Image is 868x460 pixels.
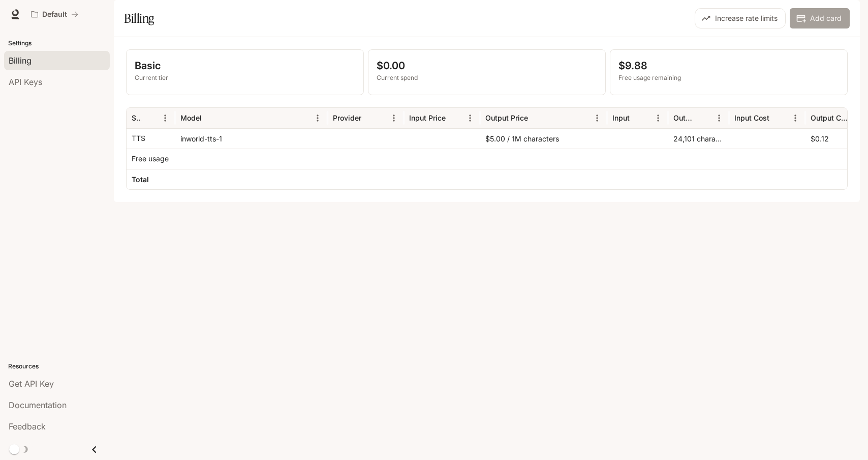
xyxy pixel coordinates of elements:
button: Menu [650,110,666,126]
div: Input Price [409,113,446,122]
div: Model [180,113,202,122]
p: Current tier [135,73,355,82]
div: 24,101 characters [668,128,729,149]
button: Add card [790,8,850,28]
p: Free usage [132,154,169,164]
button: Sort [447,110,462,126]
button: Sort [203,110,218,126]
h6: Total [132,175,149,185]
div: Output [673,113,695,122]
button: Increase rate limits [695,8,786,28]
button: Sort [631,110,646,126]
button: Menu [711,110,727,126]
button: Menu [386,110,401,126]
div: Service [132,113,141,122]
p: $9.88 [618,58,839,73]
div: Input [612,113,630,122]
div: Provider [333,113,361,122]
button: Menu [158,110,173,126]
div: Input Cost [734,113,769,122]
div: inworld-tts-1 [175,128,328,149]
button: Sort [362,110,378,126]
button: Sort [529,110,544,126]
div: Output Price [485,113,528,122]
div: Output Cost [811,113,848,122]
div: $5.00 / 1M characters [480,128,607,149]
button: All workspaces [26,4,83,24]
button: Menu [788,110,803,126]
p: Current spend [377,73,597,82]
p: Free usage remaining [618,73,839,82]
p: Basic [135,58,355,73]
button: Menu [310,110,325,126]
button: Sort [142,110,158,126]
p: Default [42,10,67,19]
button: Sort [770,110,786,126]
button: Sort [696,110,711,126]
p: $0.00 [377,58,597,73]
p: TTS [132,133,145,143]
button: Menu [462,110,478,126]
button: Menu [590,110,605,126]
h1: Billing [124,8,154,28]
